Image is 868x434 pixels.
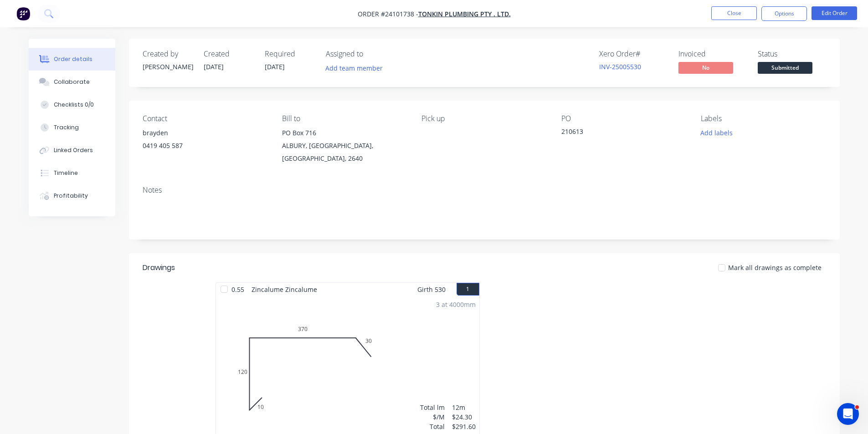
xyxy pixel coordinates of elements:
div: $24.30 [452,412,476,422]
div: Tracking [54,123,79,132]
div: 12m [452,403,476,412]
span: Submitted [758,62,812,73]
button: Add team member [320,62,387,74]
div: Order details [54,55,92,63]
button: Options [761,6,807,21]
button: Tracking [29,116,115,139]
div: Linked Orders [54,146,93,154]
button: Collaborate [29,71,115,93]
span: No [678,62,733,73]
img: Factory [16,7,30,20]
a: Tonkin Plumbing Pty . Ltd. [418,10,511,18]
span: [DATE] [204,62,224,71]
button: Checklists 0/0 [29,93,115,116]
div: 210613 [561,127,675,139]
div: PO [561,114,686,123]
div: Invoiced [678,50,747,58]
button: 1 [457,283,479,296]
span: [DATE] [265,62,285,71]
div: 0419 405 587 [143,139,267,152]
span: 0.55 [228,283,248,296]
span: Mark all drawings as complete [728,263,822,272]
div: Status [758,50,826,58]
div: Profitability [54,192,88,200]
div: 3 at 4000mm [436,300,476,309]
div: Required [265,50,315,58]
span: Order #24101738 - [358,10,418,18]
div: Created by [143,50,193,58]
div: brayden [143,127,267,139]
button: Order details [29,48,115,71]
div: Total lm [420,403,445,412]
button: Add team member [326,62,388,74]
div: PO Box 716ALBURY, [GEOGRAPHIC_DATA], [GEOGRAPHIC_DATA], 2640 [282,127,407,165]
iframe: Intercom live chat [837,403,859,425]
button: Edit Order [812,6,857,20]
div: $291.60 [452,422,476,431]
div: Notes [143,186,826,194]
button: Add labels [696,127,738,139]
div: Assigned to [326,50,417,58]
div: Total [420,422,445,431]
button: Submitted [758,62,812,76]
div: Pick up [421,114,546,123]
div: Collaborate [54,78,90,86]
a: INV-25005530 [599,62,641,71]
div: brayden0419 405 587 [143,127,267,156]
button: Close [711,6,757,20]
div: Xero Order # [599,50,668,58]
div: Drawings [143,262,175,273]
div: [PERSON_NAME] [143,62,193,71]
div: Checklists 0/0 [54,101,94,109]
button: Linked Orders [29,139,115,162]
div: Bill to [282,114,407,123]
div: Timeline [54,169,78,177]
span: Zincalume Zincalume [248,283,321,296]
div: PO Box 716 [282,127,407,139]
div: Labels [701,114,826,123]
div: $/M [420,412,445,422]
div: Contact [143,114,267,123]
button: Profitability [29,184,115,207]
div: ALBURY, [GEOGRAPHIC_DATA], [GEOGRAPHIC_DATA], 2640 [282,139,407,165]
button: Timeline [29,162,115,184]
span: Girth 530 [417,283,446,296]
div: Created [204,50,254,58]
